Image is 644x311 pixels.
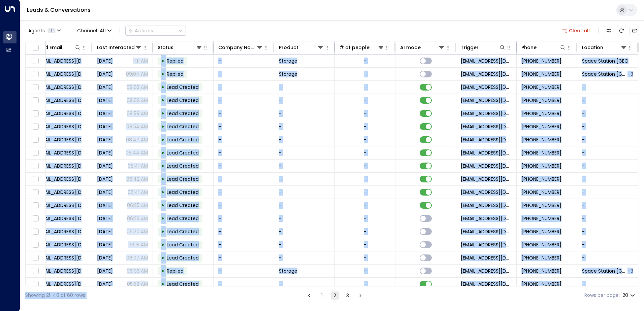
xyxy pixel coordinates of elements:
span: Toggle select row [31,214,40,223]
span: Aug 13, 2025 [97,176,113,182]
div: Last Interacted [97,43,142,51]
span: Aug 19, 2025 [97,84,113,91]
span: jw@test.com [36,123,87,130]
span: Toggle select row [31,228,40,236]
span: Toggle select row [31,241,40,249]
span: Aug 13, 2025 [97,254,113,261]
span: jw@test.com [36,58,87,64]
span: jw@test.com [36,136,87,143]
span: Lead Created [167,110,199,117]
span: jw@test.com [36,241,87,248]
div: Actions [128,28,153,34]
div: Status [158,43,202,51]
td: - [577,120,638,133]
div: Phone [521,43,537,51]
p: 08:47 AM [126,136,148,143]
span: +442222222222 [521,268,561,274]
span: leads@space-station.co.uk [461,254,512,261]
td: - [274,120,335,133]
span: Toggle select row [31,136,40,144]
span: Lead Created [167,254,199,261]
div: Space Station Chiswick,Space Station Uxbridge,Space Station Doncaster [627,71,633,77]
p: 06:42 AM [126,176,148,182]
span: +442222222222 [521,84,561,91]
td: - [577,238,638,251]
span: Space Station Chiswick [582,268,627,274]
span: Replied [167,268,184,274]
button: Go to page 1 [318,291,326,300]
td: - [214,225,274,238]
span: Lead Created [167,84,199,91]
button: Go to previous page [305,291,313,300]
span: Lead Created [167,97,199,104]
td: - [577,146,638,159]
span: Lead Created [167,136,199,143]
span: Aug 19, 2025 [97,149,113,156]
div: • [161,213,164,224]
td: - [274,133,335,146]
div: - [364,241,366,248]
span: jw@test.com [36,281,87,287]
span: Space Station Brentford [582,71,627,77]
span: jw@test.com [36,163,87,169]
td: - [214,173,274,185]
td: - [214,251,274,264]
div: • [161,278,164,290]
span: Lead Created [167,241,199,248]
span: Aug 13, 2025 [97,189,113,196]
label: Rows per page: [584,292,620,299]
span: Aug 19, 2025 [97,110,113,117]
div: # of people [340,43,384,51]
div: Lead Email [36,43,81,51]
span: Aug 13, 2025 [97,281,113,287]
span: Aug 19, 2025 [97,97,113,104]
span: Storage [279,58,297,64]
td: - [577,251,638,264]
span: leads@space-station.co.uk [461,149,512,156]
span: Agents [28,28,45,33]
p: 09:04 AM [126,71,148,77]
td: - [274,173,335,185]
div: - [364,71,366,77]
p: 09:02 AM [127,97,148,104]
a: Leads & Conversations [27,6,91,14]
p: 06:25 AM [127,202,148,209]
td: - [214,212,274,225]
span: jw@test.com [36,228,87,235]
span: leads@space-station.co.uk [461,241,512,248]
td: - [577,94,638,107]
td: - [214,186,274,199]
p: 09:03 AM [127,84,148,91]
p: 11:11 AM [133,58,148,64]
span: +442222222222 [521,189,561,196]
td: - [577,133,638,146]
td: - [214,278,274,290]
div: Status [158,43,173,51]
span: Lead Created [167,189,199,196]
div: - [364,228,366,235]
p: 06:07 AM [126,254,148,261]
span: jw@test.com [36,176,87,182]
span: Toggle select row [31,83,40,92]
p: 06:41 AM [128,189,148,196]
div: Product [279,43,298,51]
div: - [364,254,366,261]
span: Aug 19, 2025 [97,123,113,130]
p: 08:54 AM [126,123,148,130]
div: - [364,110,366,117]
span: jw@test.com [36,254,87,261]
div: - [364,84,366,91]
td: - [577,199,638,212]
span: Toggle select row [31,254,40,262]
span: Replied [167,71,184,77]
td: - [214,68,274,80]
div: Location [582,43,603,51]
div: • [161,55,164,67]
td: - [274,225,335,238]
span: Aug 19, 2025 [97,136,113,143]
div: • [161,186,164,198]
td: - [214,94,274,107]
span: jw@test.com [36,268,87,274]
span: +442222222222 [521,136,561,143]
span: Lead Created [167,163,199,169]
